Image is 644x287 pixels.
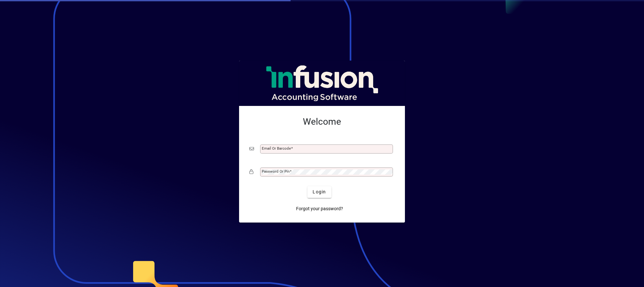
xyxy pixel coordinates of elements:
a: Forgot your password? [293,203,346,215]
mat-label: Password or Pin [262,169,290,174]
button: Login [307,186,331,198]
span: Forgot your password? [296,205,343,212]
span: Login [313,189,326,195]
mat-label: Email or Barcode [262,146,291,151]
h2: Welcome [249,116,395,127]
